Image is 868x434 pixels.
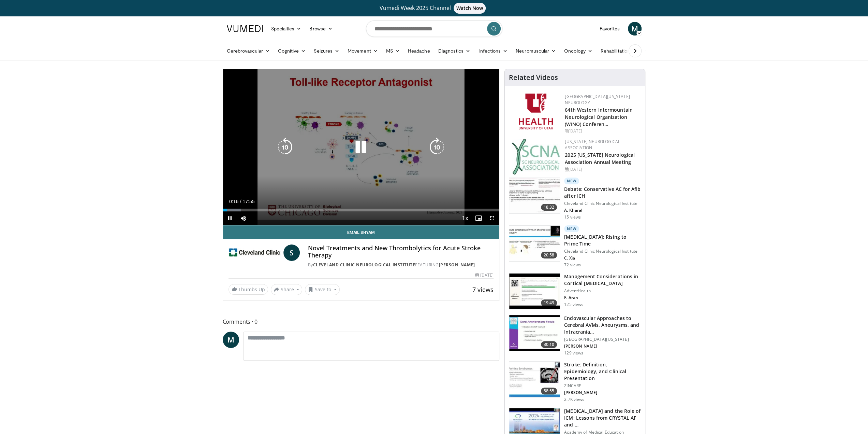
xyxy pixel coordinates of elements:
[454,3,486,14] span: Watch Now
[474,44,512,58] a: Infections
[271,284,303,295] button: Share
[223,69,499,225] video-js: Video Player
[313,262,415,268] a: Cleveland Clinic Neurological Institute
[595,22,624,36] a: Favorites
[380,4,489,12] span: Vumedi Week 2025 Channel
[564,186,641,199] h3: Debate: Conservative AC for Afib after ICH
[305,284,340,295] button: Save to
[565,128,639,134] div: [DATE]
[237,211,250,225] button: Mute
[564,337,641,342] p: [GEOGRAPHIC_DATA][US_STATE]
[439,262,475,268] a: [PERSON_NAME]
[509,362,560,397] img: 26d5732c-95f1-4678-895e-01ffe56ce748.150x105_q85_crop-smart_upscale.jpg
[308,262,494,268] div: By FEATURING
[564,225,579,232] p: New
[564,273,641,287] h3: Management Considerations in Cortical [MEDICAL_DATA]
[509,178,641,220] a: 18:32 New Debate: Conservative AC for Afib after ICH Cleveland Clinic Neurological Institute A. K...
[564,234,641,247] h3: [MEDICAL_DATA]: Rising to Prime Time
[343,44,382,58] a: Movement
[366,20,502,37] input: Search topics, interventions
[564,350,583,356] p: 129 views
[472,211,485,225] button: Enable picture-in-picture mode
[228,3,641,14] a: Vumedi Week 2025 ChannelWatch Now
[541,388,557,394] span: 58:55
[485,211,499,225] button: Fullscreen
[305,22,337,36] a: Browse
[565,139,620,151] a: [US_STATE] Neurological Association
[564,214,581,220] p: 15 views
[229,199,238,204] span: 0:16
[240,199,241,204] span: /
[512,44,560,58] a: Neuromuscular
[229,244,281,261] img: Cleveland Clinic Neurological Institute
[564,288,641,294] p: AdventHealth
[458,211,472,225] button: Playback Rate
[223,211,237,225] button: Pause
[509,273,641,309] a: 19:49 Management Considerations in Cortical [MEDICAL_DATA] AdventHealth F. Aran 125 views
[382,44,404,58] a: MS
[564,361,641,382] h3: Stroke: Definition, Epidemiology, and Clinical Presentation
[509,315,641,356] a: 30:10 Endovascular Approaches to Cerebral AVMs, Aneurysms, and Intracrania… [GEOGRAPHIC_DATA][US_...
[509,274,560,309] img: 43dcbb99-5764-4f51-bf18-3e9fe8b1d216.150x105_q85_crop-smart_upscale.jpg
[227,25,263,32] img: VuMedi Logo
[564,397,584,402] p: 2.7K views
[310,44,343,58] a: Seizures
[564,295,641,300] p: F. Aran
[597,44,634,58] a: Rehabilitation
[564,249,641,254] p: Cleveland Clinic Neurological Institute
[509,225,641,268] a: 20:58 New [MEDICAL_DATA]: Rising to Prime Time Cleveland Clinic Neurological Institute C. Xia 72 ...
[223,225,499,239] a: Email Shyam
[628,22,642,36] a: M
[541,204,557,211] span: 18:32
[519,94,553,129] img: f6362829-b0a3-407d-a044-59546adfd345.png.150x105_q85_autocrop_double_scale_upscale_version-0.2.png
[229,284,268,295] a: Thumbs Up
[564,262,581,268] p: 72 views
[404,44,434,58] a: Headache
[434,44,474,58] a: Diagnostics
[564,208,641,213] p: A. Kharal
[564,178,579,184] p: New
[564,201,641,206] p: Cleveland Clinic Neurological Institute
[308,244,494,259] h4: Novel Treatments and New Thrombolytics for Acute Stroke Therapy
[512,139,560,174] img: b123db18-9392-45ae-ad1d-42c3758a27aa.jpg.150x105_q85_autocrop_double_scale_upscale_version-0.2.jpg
[564,390,641,395] p: [PERSON_NAME]
[560,44,597,58] a: Oncology
[223,317,500,326] span: Comments 0
[223,209,499,211] div: Progress Bar
[509,178,560,213] img: 514e11ea-87f1-47fb-adb8-ddffea0a3059.150x105_q85_crop-smart_upscale.jpg
[509,73,558,82] h4: Related Videos
[509,361,641,402] a: 58:55 Stroke: Definition, Epidemiology, and Clinical Presentation ZINCARE [PERSON_NAME] 2.7K views
[509,315,560,351] img: 6167d7e7-641b-44fc-89de-ec99ed7447bb.150x105_q85_crop-smart_upscale.jpg
[223,44,274,58] a: Cerebrovascular
[242,199,254,204] span: 17:55
[283,244,300,261] a: S
[509,226,560,261] img: f1d696cd-2275-40a1-93b3-437403182b66.150x105_q85_crop-smart_upscale.jpg
[541,252,557,258] span: 20:58
[564,383,641,389] p: ZINCARE
[541,299,557,306] span: 19:49
[274,44,310,58] a: Cognitive
[564,255,641,261] p: C. Xia
[475,272,494,278] div: [DATE]
[565,94,630,106] a: [GEOGRAPHIC_DATA][US_STATE] Neurology
[565,166,639,172] div: [DATE]
[564,344,641,349] p: [PERSON_NAME]
[267,22,306,36] a: Specialties
[223,332,239,348] a: M
[565,107,633,127] a: 64th Western Intermountain Neurological Organization (WINO) Conferen…
[565,152,635,165] a: 2025 [US_STATE] Neurological Association Annual Meeting
[472,285,494,294] span: 7 views
[541,341,557,348] span: 30:10
[564,302,583,307] p: 125 views
[564,408,641,428] h3: [MEDICAL_DATA] and the Role of ICM: Lessons from CRYSTAL AF and …
[564,315,641,335] h3: Endovascular Approaches to Cerebral AVMs, Aneurysms, and Intracrania…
